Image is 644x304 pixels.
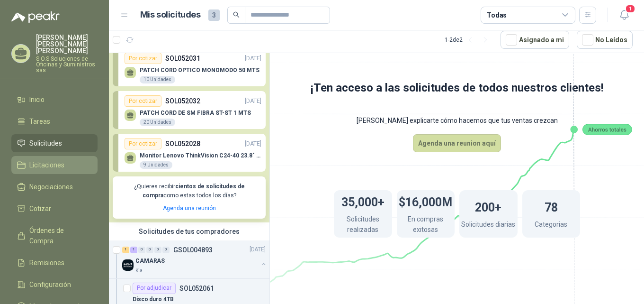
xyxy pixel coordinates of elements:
[135,267,143,275] p: Kia
[501,31,569,49] button: Asignado a mi
[122,259,134,271] img: Company Logo
[29,160,64,170] span: Licitaciones
[165,138,200,149] p: SOL052028
[29,258,64,268] span: Remisiones
[135,257,165,266] p: CAMARAS
[29,116,50,127] span: Tareas
[11,156,98,174] a: Licitaciones
[245,54,261,63] p: [DATE]
[113,48,266,86] a: Por cotizarSOL052031[DATE] PATCH CORD OPTICO MONOMODO 50 MTS10 Unidades
[36,56,98,73] p: S.O.S Soluciones de Oficinas y Suministros sas
[397,214,455,237] p: En compras exitosas
[577,31,633,49] button: No Leídos
[122,247,129,253] div: 1
[125,138,161,149] div: Por cotizar
[334,214,392,237] p: Solicitudes realizadas
[29,279,71,290] span: Configuración
[445,32,493,47] div: 1 - 2 de 2
[138,247,145,253] div: 0
[11,112,98,130] a: Tareas
[461,219,515,232] p: Solicitudes diarias
[233,11,240,18] span: search
[29,225,89,246] span: Órdenes de Compra
[154,247,161,253] div: 0
[165,96,200,106] p: SOL052032
[245,139,261,148] p: [DATE]
[208,9,220,21] span: 3
[179,285,214,292] p: SOL052061
[11,221,98,250] a: Órdenes de Compra
[140,161,172,169] div: 9 Unidades
[125,53,161,64] div: Por cotizar
[11,254,98,272] a: Remisiones
[140,67,259,74] p: PATCH CORD OPTICO MONOMODO 50 MTS
[143,183,245,199] b: cientos de solicitudes de compra
[122,244,268,275] a: 1 1 0 0 0 0 GSOL004893[DATE] Company LogoCAMARASKia
[113,134,266,172] a: Por cotizarSOL052028[DATE] Monitor Lenovo ThinkVision C24-40 23.8" 3YW9 Unidades
[133,283,176,294] div: Por adjudicar
[130,247,137,253] div: 1
[399,191,452,212] h1: $16,000M
[162,247,170,253] div: 0
[140,119,175,126] div: 20 Unidades
[173,247,213,253] p: GSOL004893
[11,200,98,218] a: Cotizar
[140,110,251,116] p: PATCH CORD DE SM FIBRA ST-ST 1 MTS
[165,53,200,64] p: SOL052031
[133,295,174,304] p: Disco duro 4TB
[341,191,385,212] h1: 35,000+
[11,276,98,294] a: Configuración
[163,205,216,212] a: Agenda una reunión
[36,34,98,54] p: [PERSON_NAME] [PERSON_NAME] [PERSON_NAME]
[109,222,269,240] div: Solicitudes de tus compradores
[545,196,558,217] h1: 78
[118,182,260,200] p: ¿Quieres recibir como estas todos los días?
[113,91,266,129] a: Por cotizarSOL052032[DATE] PATCH CORD DE SM FIBRA ST-ST 1 MTS20 Unidades
[487,10,507,20] div: Todas
[140,8,201,22] h1: Mis solicitudes
[146,247,153,253] div: 0
[125,95,161,107] div: Por cotizar
[413,134,501,152] button: Agenda una reunion aquí
[11,91,98,109] a: Inicio
[140,152,261,159] p: Monitor Lenovo ThinkVision C24-40 23.8" 3YW
[250,245,266,254] p: [DATE]
[11,134,98,152] a: Solicitudes
[29,138,62,148] span: Solicitudes
[475,196,501,217] h1: 200+
[29,94,45,105] span: Inicio
[245,97,261,106] p: [DATE]
[616,7,633,24] button: 1
[11,178,98,196] a: Negociaciones
[140,76,175,83] div: 10 Unidades
[625,4,635,13] span: 1
[29,182,73,192] span: Negociaciones
[29,203,51,214] span: Cotizar
[535,219,567,232] p: Categorias
[11,11,60,23] img: Logo peakr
